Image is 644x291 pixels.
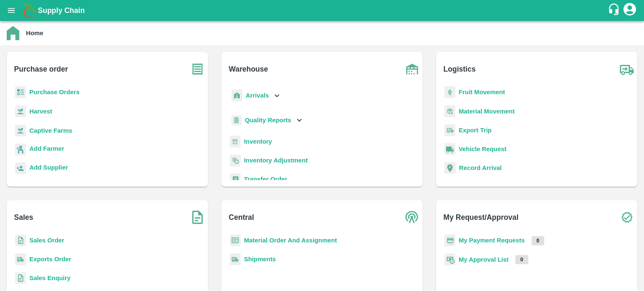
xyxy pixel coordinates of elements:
[532,236,545,245] p: 0
[231,90,242,102] img: whArrival
[402,207,423,228] img: central
[459,127,491,134] a: Export Trip
[187,59,208,80] img: purchase
[608,3,622,18] div: customer-support
[29,108,52,115] a: Harvest
[459,256,509,263] a: My Approval List
[444,105,455,118] img: material
[29,164,68,171] b: Add Supplier
[444,124,455,136] img: delivery
[459,108,515,115] a: Material Movement
[444,234,455,247] img: payment
[29,127,72,134] a: Captive Farms
[29,275,70,281] a: Sales Enquiry
[29,89,80,95] a: Purchase Orders
[15,86,26,98] img: reciept
[459,165,502,171] a: Record Arrival
[444,143,455,155] img: vehicle
[616,207,637,228] img: check
[21,2,38,19] img: logo
[230,253,241,265] img: shipments
[616,59,637,80] img: truck
[459,89,505,95] a: Fruit Movement
[444,162,456,174] img: recordArrival
[2,1,21,20] button: open drawer
[402,59,423,80] img: warehouse
[244,138,272,145] a: Inventory
[230,234,241,247] img: centralMaterial
[15,144,26,156] img: farmer
[14,211,34,223] b: Sales
[29,144,64,155] a: Add Farmer
[14,63,68,75] b: Purchase order
[245,117,291,124] b: Quality Reports
[459,146,506,152] a: Vehicle Request
[229,211,254,223] b: Central
[38,6,85,15] b: Supply Chain
[15,253,26,265] img: shipments
[15,272,26,284] img: sales
[244,237,337,244] a: Material Order And Assignment
[444,86,455,98] img: fruit
[15,124,26,137] img: harvest
[230,112,304,129] div: Quality Reports
[515,255,528,264] p: 0
[230,173,241,185] img: whTransfer
[230,86,282,105] div: Arrivals
[29,237,64,244] a: Sales Order
[187,207,208,228] img: soSales
[444,253,455,266] img: approval
[230,136,241,148] img: whInventory
[444,211,519,223] b: My Request/Approval
[231,115,241,126] img: qualityReport
[244,256,276,263] a: Shipments
[229,63,268,75] b: Warehouse
[230,155,241,167] img: inventory
[15,105,26,118] img: harvest
[26,30,43,36] b: Home
[29,256,71,263] a: Exports Order
[29,145,64,152] b: Add Farmer
[38,5,608,16] a: Supply Chain
[459,237,525,244] a: My Payment Requests
[15,234,26,247] img: sales
[244,157,308,164] a: Inventory Adjustment
[7,26,19,40] img: home
[444,63,476,75] b: Logistics
[15,162,26,175] img: supplier
[244,176,287,183] a: Transfer Order
[622,2,637,19] div: account of current user
[29,163,68,174] a: Add Supplier
[246,92,269,99] b: Arrivals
